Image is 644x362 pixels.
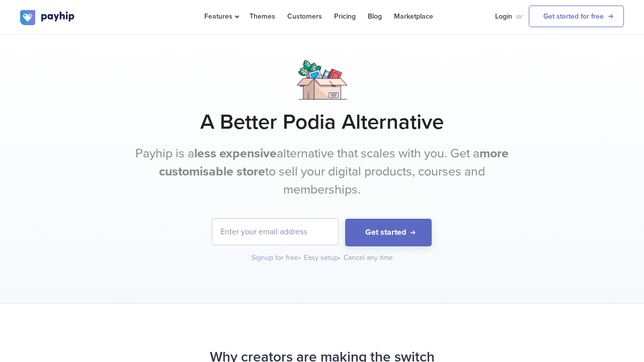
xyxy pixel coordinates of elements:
[297,60,347,100] img: box.png
[20,10,75,25] img: logo.svg
[344,253,393,263] div: Cancel any time
[338,253,341,262] span: •
[212,219,338,245] input: Enter your email address
[252,253,302,263] div: Signup for free
[529,6,624,27] a: Get started for free
[194,146,277,161] b: less expensive
[298,253,301,262] span: •
[20,110,624,135] h1: A Better Podia Alternative
[159,146,509,179] b: more customisable store
[133,145,511,199] p: Payhip is a alternative that scales with you. Get a to sell your digital products, courses and me...
[304,253,342,263] div: Easy setup
[204,12,237,21] span: Features
[345,219,432,246] button: Get started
